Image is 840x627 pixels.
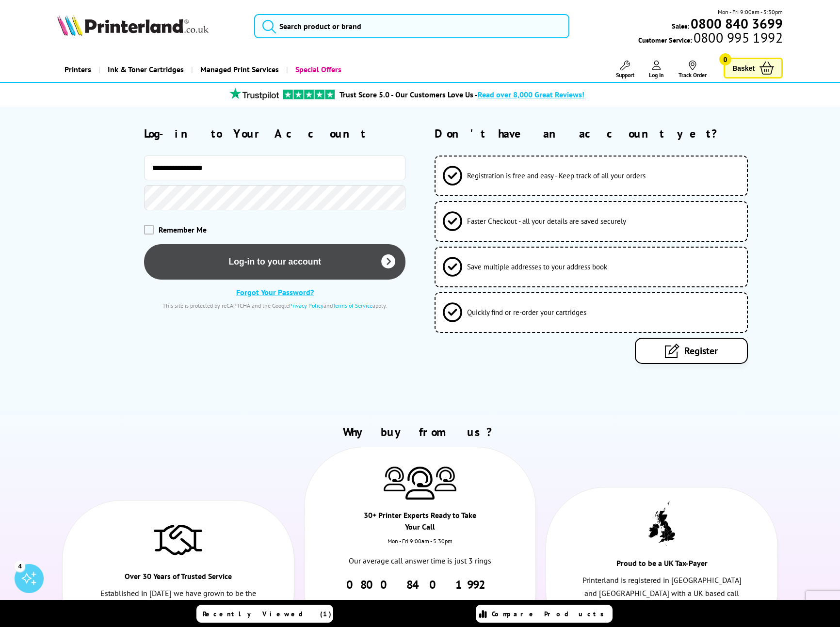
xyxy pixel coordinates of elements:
[289,302,323,309] a: Privacy Policy
[57,15,209,36] img: Printerland Logo
[604,557,719,574] div: Proud to be a UK Tax-Payer
[724,58,783,78] a: Basket 0
[476,605,613,623] a: Compare Products
[346,577,493,592] a: 0800 840 1992
[15,561,25,571] div: 4
[333,302,372,309] a: Terms of Service
[478,90,584,99] span: Read over 8,000 Great Reviews!
[467,308,586,317] span: Quickly find or re-order your cartridges
[616,71,634,78] span: Support
[144,126,405,141] h2: Log-in to Your Account
[649,61,664,78] a: Log In
[191,57,286,82] a: Managed Print Services
[144,244,405,280] button: Log-in to your account
[435,126,783,141] h2: Don't have an account yet?
[120,570,236,587] div: Over 30 Years of Trusted Service
[339,554,501,567] p: Our average call answer time is just 3 rings
[635,338,748,364] a: Register
[154,520,202,559] img: Trusted Service
[339,592,501,626] div: Let us help you choose the perfect printer for you home or business
[159,225,207,235] span: Remember Me
[283,90,335,99] img: trustpilot rating
[305,537,536,554] div: Mon - Fri 9:00am - 5.30pm
[362,509,478,537] div: 30+ Printer Experts Ready to Take Your Call
[144,302,405,309] div: This site is protected by reCAPTCHA and the Google and apply.
[492,610,609,618] span: Compare Products
[225,88,283,100] img: trustpilot rating
[254,14,569,38] input: Search product or brand
[692,33,783,42] span: 0800 995 1992
[57,57,98,82] a: Printers
[649,71,664,78] span: Log In
[384,467,405,491] img: Printer Experts
[732,62,755,75] span: Basket
[581,574,743,627] p: Printerland is registered in [GEOGRAPHIC_DATA] and [GEOGRAPHIC_DATA] with a UK based call centre,...
[405,467,435,500] img: Printer Experts
[435,467,456,491] img: Printer Experts
[97,587,259,627] p: Established in [DATE] we have grown to be the largest independent reseller of printers and consum...
[684,345,718,357] span: Register
[203,610,332,618] span: Recently Viewed (1)
[719,53,731,65] span: 0
[648,501,675,546] img: UK tax payer
[638,33,783,45] span: Customer Service:
[467,217,626,226] span: Faster Checkout - all your details are saved securely
[339,90,584,99] a: Trust Score 5.0 - Our Customers Love Us -Read over 8,000 Great Reviews!
[286,57,349,82] a: Special Offers
[57,15,242,38] a: Printerland Logo
[616,61,634,78] a: Support
[689,19,783,28] a: 0800 840 3699
[672,21,689,31] span: Sales:
[467,262,607,271] span: Save multiple addresses to your address book
[108,57,184,82] span: Ink & Toner Cartridges
[467,171,646,180] span: Registration is free and easy - Keep track of all your orders
[196,605,333,623] a: Recently Viewed (1)
[691,15,783,32] b: 0800 840 3699
[98,57,191,82] a: Ink & Toner Cartridges
[678,61,707,78] a: Track Order
[236,287,314,297] a: Forgot Your Password?
[57,424,783,439] h2: Why buy from us?
[718,7,783,16] span: Mon - Fri 9:00am - 5:30pm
